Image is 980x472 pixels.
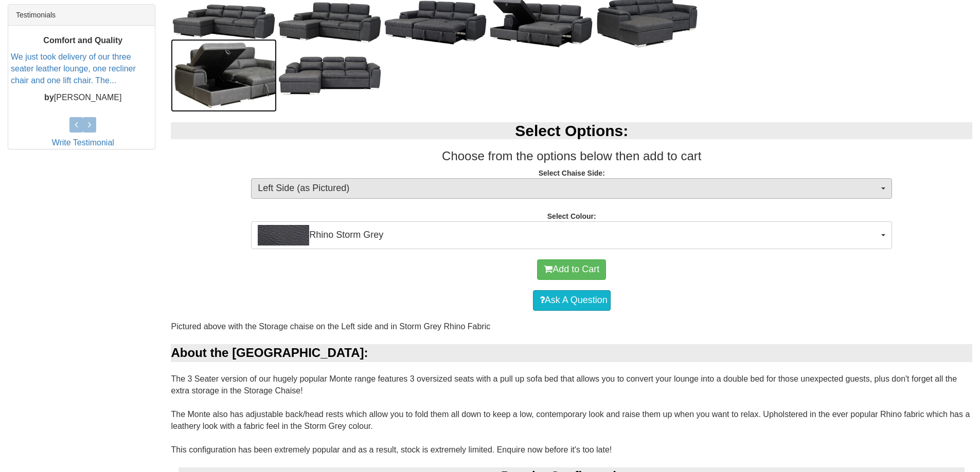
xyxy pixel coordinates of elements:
[251,178,892,199] button: Left Side (as Pictured)
[171,344,972,362] div: About the [GEOGRAPHIC_DATA]:
[258,225,879,246] span: Rhino Storm Grey
[8,5,155,26] div: Testimonials
[52,138,114,147] a: Write Testimonial
[258,182,879,195] span: Left Side (as Pictured)
[258,225,309,246] img: Rhino Storm Grey
[251,221,892,249] button: Rhino Storm GreyRhino Storm Grey
[537,259,606,280] button: Add to Cart
[539,169,605,177] strong: Select Chaise Side:
[11,92,155,104] p: [PERSON_NAME]
[515,122,628,139] b: Select Options:
[44,93,54,102] b: by
[533,290,611,311] a: Ask A Question
[11,52,136,85] a: We just took delivery of our three seater leather lounge, one recliner chair and one lift chair. ...
[171,149,972,163] h3: Choose from the options below then add to cart
[547,212,596,220] strong: Select Colour:
[43,36,122,45] b: Comfort and Quality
